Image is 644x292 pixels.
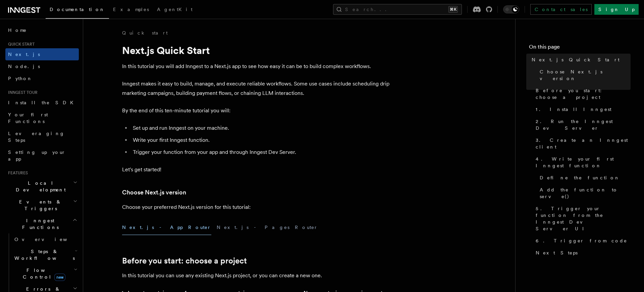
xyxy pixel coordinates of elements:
[536,249,578,256] span: Next Steps
[122,188,186,197] a: Choose Next.js version
[5,198,73,212] span: Events & Triggers
[14,237,84,242] span: Overview
[533,115,631,134] a: 2. Run the Inngest Dev Server
[529,54,631,66] a: Next.js Quick Start
[12,267,74,280] span: Flow Control
[50,7,105,12] span: Documentation
[8,112,48,124] span: Your first Functions
[122,106,390,115] p: By the end of this ten-minute tutorial you will:
[5,146,79,165] a: Setting up your app
[8,52,40,57] span: Next.js
[5,97,79,109] a: Install the SDK
[5,24,79,36] a: Home
[12,264,79,283] button: Flow Controlnew
[536,106,611,113] span: 1. Install Inngest
[5,180,73,193] span: Local Development
[8,76,33,81] span: Python
[536,156,631,169] span: 4. Write your first Inngest function
[5,72,79,84] a: Python
[109,2,153,18] a: Examples
[8,27,27,34] span: Home
[5,109,79,127] a: Your first Functions
[529,43,631,54] h4: On this page
[540,174,620,181] span: Define the function
[594,4,639,15] a: Sign Up
[536,118,631,131] span: 2. Run the Inngest Dev Server
[8,150,66,162] span: Setting up your app
[5,127,79,146] a: Leveraging Steps
[540,68,631,82] span: Choose Next.js version
[536,205,631,232] span: 5. Trigger your function from the Inngest Dev Server UI
[122,202,390,212] p: Choose your preferred Next.js version for this tutorial:
[5,48,79,60] a: Next.js
[153,2,197,18] a: AgentKit
[533,134,631,153] a: 3. Create an Inngest client
[530,4,592,15] a: Contact sales
[333,4,462,15] button: Search...⌘K
[5,215,79,233] button: Inngest Functions
[5,177,79,196] button: Local Development
[448,6,458,13] kbd: ⌘K
[537,66,631,84] a: Choose Next.js version
[122,30,168,36] a: Quick start
[46,2,109,19] a: Documentation
[131,123,390,133] li: Set up and run Inngest on your machine.
[533,84,631,103] a: Before you start: choose a project
[5,60,79,72] a: Node.js
[532,56,620,63] span: Next.js Quick Start
[536,237,627,244] span: 6. Trigger from code
[5,170,28,176] span: Features
[122,271,390,280] p: In this tutorial you can use any existing Next.js project, or you can create a new one.
[113,7,149,12] span: Examples
[217,220,318,235] button: Next.js - Pages Router
[533,247,631,259] a: Next Steps
[533,202,631,235] a: 5. Trigger your function from the Inngest Dev Server UI
[533,153,631,172] a: 4. Write your first Inngest function
[122,79,390,98] p: Inngest makes it easy to build, manage, and execute reliable workflows. Some use cases include sc...
[8,131,65,143] span: Leveraging Steps
[131,135,390,145] li: Write your first Inngest function.
[12,245,79,264] button: Steps & Workflows
[537,184,631,202] a: Add the function to serve()
[533,103,631,115] a: 1. Install Inngest
[540,186,631,200] span: Add the function to serve()
[5,90,38,95] span: Inngest tour
[12,233,79,245] a: Overview
[122,62,390,71] p: In this tutorial you will add Inngest to a Next.js app to see how easy it can be to build complex...
[5,217,72,231] span: Inngest Functions
[54,274,65,281] span: new
[503,5,519,13] button: Toggle dark mode
[157,7,193,12] span: AgentKit
[131,148,390,157] li: Trigger your function from your app and through Inngest Dev Server.
[122,256,247,266] a: Before you start: choose a project
[12,248,75,261] span: Steps & Workflows
[536,137,631,150] span: 3. Create an Inngest client
[533,235,631,247] a: 6. Trigger from code
[5,42,35,47] span: Quick start
[122,165,390,174] p: Let's get started!
[122,44,390,56] h1: Next.js Quick Start
[8,64,40,69] span: Node.js
[536,87,631,101] span: Before you start: choose a project
[8,100,77,105] span: Install the SDK
[537,172,631,184] a: Define the function
[5,196,79,215] button: Events & Triggers
[122,220,211,235] button: Next.js - App Router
